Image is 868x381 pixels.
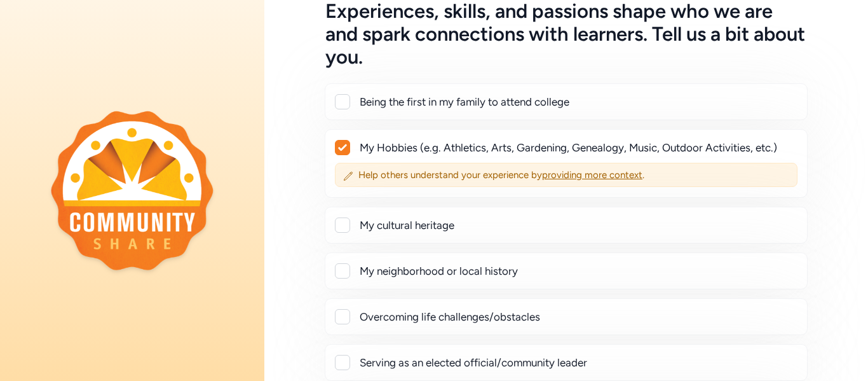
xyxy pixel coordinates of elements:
[360,355,797,370] div: Serving as an elected official/community leader
[360,218,797,233] div: My cultural heritage
[360,94,797,109] div: Being the first in my family to attend college
[360,263,797,279] div: My neighborhood or local history
[358,169,789,181] span: Help others understand your experience by .
[360,309,797,324] div: Overcoming life challenges/obstacles
[360,140,797,155] div: My Hobbies (e.g. Athletics, Arts, Gardening, Genealogy, Music, Outdoor Activities, etc.)
[542,169,642,181] span: providing more context
[51,111,214,270] img: logo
